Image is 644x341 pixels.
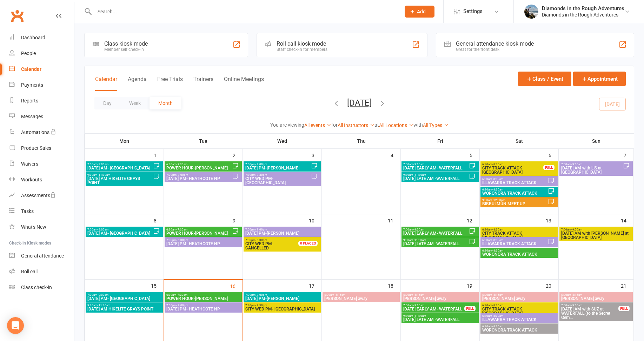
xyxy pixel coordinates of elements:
[166,163,232,166] span: 6:30am
[245,166,311,170] span: [DATE] PM-[PERSON_NAME]
[571,228,582,231] span: - 9:00am
[245,163,311,166] span: 7:00pm
[255,163,267,166] span: - 9:00pm
[166,307,240,311] span: [DATE] PM- HEATHCOTE NP
[21,269,38,274] div: Roll call
[561,228,631,231] span: 7:00am
[482,328,556,332] span: WORONORA TRACK ATTACK
[546,214,558,226] div: 13
[374,122,379,128] strong: at
[164,134,243,148] th: Tue
[9,264,74,280] a: Roll call
[9,248,74,264] a: General attendance kiosk mode
[87,176,153,185] span: [DATE] AM HIKELITE GRAYS POINT
[7,317,24,334] div: Open Intercom Messenger
[9,93,74,109] a: Reports
[21,193,56,198] div: Assessments
[21,224,46,230] div: What's New
[255,173,267,176] span: - 9:30pm
[324,293,398,296] span: 5:00am
[87,304,161,307] span: 9:30am
[403,293,477,296] span: 5:00am
[403,176,469,181] span: [DATE] LATE AM -WATERFALL
[413,173,426,176] span: - 11:30am
[463,4,483,19] span: Settings
[87,163,153,166] span: 7:00am
[94,97,120,109] button: Day
[166,242,240,246] span: [DATE] PM- HEATHCOTE NP
[561,304,619,307] span: 7:00am
[403,228,469,231] span: 7:00am
[21,161,38,167] div: Waivers
[482,188,548,191] span: 6:30am
[561,163,623,166] span: 7:00am
[403,163,469,166] span: 7:00am
[277,40,327,47] div: Roll call kiosk mode
[542,12,624,18] div: Diamonds in the Rough Adventures
[9,125,74,140] a: Automations
[128,76,147,91] button: Agenda
[9,46,74,61] a: People
[456,40,534,47] div: General attendance kiosk mode
[245,176,311,185] span: CITY WED PM- [GEOGRAPHIC_DATA]
[21,66,41,72] div: Calendar
[492,304,503,307] span: - 8:30am
[401,134,480,148] th: Fri
[95,76,117,91] button: Calendar
[492,188,503,191] span: - 8:30am
[413,163,424,166] span: - 9:00am
[482,191,548,195] span: WORONORA TRACK ATTACK
[21,285,52,290] div: Class check-in
[413,314,426,317] span: - 11:30am
[492,199,505,202] span: - 12:30pm
[177,239,188,242] span: - 9:00pm
[561,307,619,320] span: [DATE] AM with SUZ at WATERFALL (to the Secret Gem...
[561,166,623,174] span: [DATE] AM with LIS at [GEOGRAPHIC_DATA]
[543,165,555,170] div: FULL
[334,293,345,296] span: - 5:15am
[492,314,503,317] span: - 8:30am
[9,280,74,295] a: Class kiosk mode
[87,296,161,301] span: [DATE] AM- [GEOGRAPHIC_DATA]
[456,47,534,52] div: Great for the front desk
[166,173,232,176] span: 7:00pm
[492,239,503,242] span: - 8:30am
[85,134,164,148] th: Mon
[245,293,319,296] span: 7:00pm
[571,293,582,296] span: - 5:15am
[177,304,188,307] span: - 9:00pm
[21,82,43,88] div: Payments
[482,249,556,252] span: 6:30am
[97,304,110,307] span: - 11:30am
[482,307,556,315] span: CITY TRACK ATTACK [GEOGRAPHIC_DATA]
[298,241,318,246] div: 0 PLACES
[492,178,503,181] span: - 8:30am
[104,47,148,52] div: Member self check-in
[470,149,479,161] div: 5
[482,163,544,166] span: 6:30am
[482,325,556,328] span: 6:30am
[573,72,626,86] button: Appointment
[561,296,631,301] span: [PERSON_NAME] away
[492,228,503,231] span: - 8:30am
[193,76,213,91] button: Trainers
[403,242,469,246] span: [DATE] LATE AM -WATERFALL
[177,173,188,176] span: - 9:00pm
[224,76,264,91] button: Online Meetings
[546,280,558,291] div: 20
[403,307,465,311] span: [DATE] EARLY AM- WATERFALL
[482,304,556,307] span: 6:30am
[245,173,311,176] span: 7:30pm
[413,304,424,307] span: - 9:00am
[304,122,331,128] a: All events
[518,72,571,86] button: Class / Event
[524,5,538,19] img: thumb_image1543975352.png
[245,296,319,301] span: [DATE] PM-[PERSON_NAME]
[338,122,374,128] a: All Instructors
[245,231,319,235] span: [DATE] PM-[PERSON_NAME]
[331,122,338,128] strong: for
[245,228,319,231] span: 7:00pm
[413,122,423,128] strong: with
[482,202,548,206] span: BIBBULMUN MEET UP
[245,242,307,250] span: CANCELLED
